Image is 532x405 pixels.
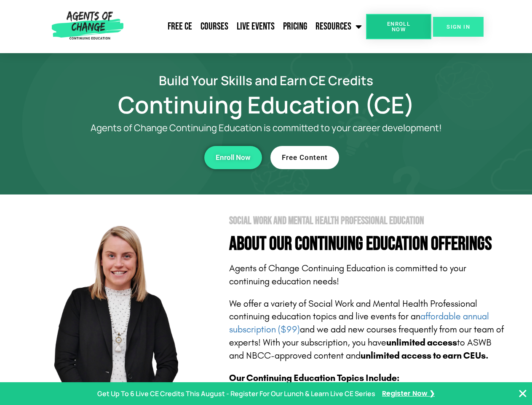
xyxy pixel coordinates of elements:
span: Agents of Change Continuing Education is committed to your continuing education needs! [229,263,466,287]
h4: About Our Continuing Education Offerings [229,235,506,254]
span: SIGN IN [446,24,470,30]
span: Enroll Now [216,154,251,161]
a: SIGN IN [433,17,484,37]
a: Free Content [270,146,339,169]
h1: Continuing Education (CE) [26,95,506,114]
b: unlimited access [386,337,457,348]
a: Live Events [233,16,279,37]
h2: Social Work and Mental Health Professional Education [229,216,506,226]
a: Enroll Now [204,146,262,169]
p: Get Up To 6 Live CE Credits This August - Register For Our Lunch & Learn Live CE Series [97,388,375,400]
a: Register Now ❯ [382,388,435,400]
nav: Menu [127,16,366,37]
a: Free CE [163,16,196,37]
span: Free Content [282,154,328,161]
b: unlimited access to earn CEUs. [361,350,489,361]
a: Pricing [279,16,311,37]
a: Resources [311,16,366,37]
span: Enroll Now [380,21,418,32]
h2: Build Your Skills and Earn CE Credits [26,74,506,86]
button: Close Banner [518,389,528,399]
p: Agents of Change Continuing Education is committed to your career development! [60,123,473,133]
p: We offer a variety of Social Work and Mental Health Professional continuing education topics and ... [229,297,506,362]
b: Our Continuing Education Topics Include: [229,373,399,383]
a: Enroll Now [366,14,431,39]
a: Courses [196,16,233,37]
